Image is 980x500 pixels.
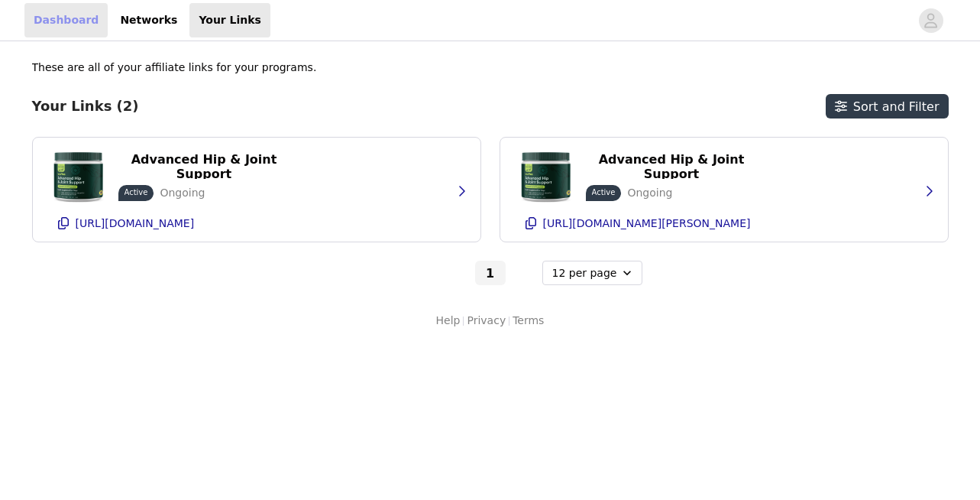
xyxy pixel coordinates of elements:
button: Go To Page 1 [475,261,506,285]
button: Advanced Hip & Joint Support [586,154,758,179]
p: Active [125,187,148,198]
button: [URL][DOMAIN_NAME][PERSON_NAME] [516,211,933,235]
a: Dashboard [24,3,108,37]
div: avatar [923,8,938,33]
p: [URL][DOMAIN_NAME][PERSON_NAME] [543,217,751,229]
p: These are all of your affiliate links for your programs. [32,60,317,76]
p: Ongoing [627,185,672,201]
p: Ongoing [160,185,205,201]
button: Sort and Filter [826,94,949,119]
h3: Your Links (2) [32,98,139,115]
p: Advanced Hip & Joint Support [128,152,281,181]
button: Go to next page [509,261,539,285]
button: [URL][DOMAIN_NAME] [48,211,465,235]
button: Go to previous page [441,261,472,285]
a: Privacy [467,313,506,329]
a: Help [436,313,461,329]
img: Advanced Hip & Joint Support [48,147,109,208]
a: Networks [111,3,186,37]
p: Active [592,187,616,198]
p: [URL][DOMAIN_NAME] [76,217,195,229]
img: Advanced Hip & Joint Support [516,147,577,208]
a: Terms [513,313,544,329]
p: Advanced Hip & Joint Support [595,152,749,181]
button: Advanced Hip & Joint Support [118,154,290,179]
a: Your Links [189,3,270,37]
